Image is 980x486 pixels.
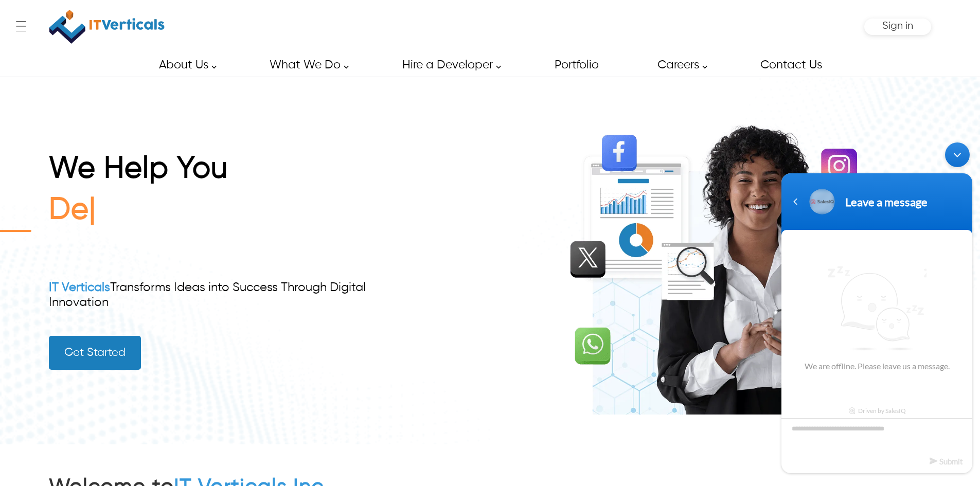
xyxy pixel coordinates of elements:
h1: We Help You [49,151,402,192]
a: IT Verticals [49,281,110,294]
img: deploy [561,106,931,415]
a: Get Started [49,336,141,370]
a: What We Do [258,53,354,77]
a: IT Verticals Inc [49,5,165,48]
img: IT Verticals Inc [49,5,165,48]
a: Contact Us [749,53,833,77]
a: Sign in [882,24,913,30]
span: De [49,195,89,225]
a: About Us [147,53,222,77]
a: Hire a Developer [390,53,507,77]
iframe: SalesIQ Chatwindow [776,137,977,478]
a: Portfolio [543,53,610,77]
a: Careers [646,53,713,77]
div: Transforms Ideas into Success Through Digital Innovation [49,280,402,310]
span: Sign in [882,21,913,31]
